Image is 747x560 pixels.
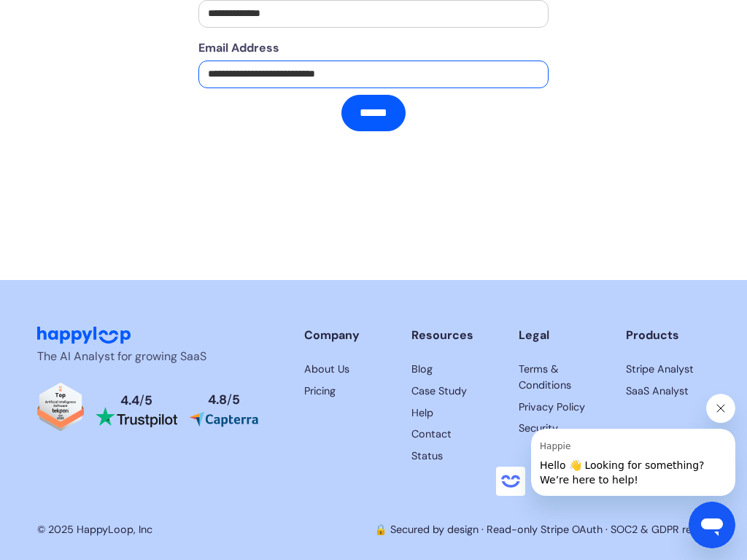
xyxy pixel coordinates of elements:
div: Happie says "Hello 👋 Looking for something? We’re here to help!". Open messaging window to contin... [496,394,735,496]
span: / [139,392,144,408]
div: Products [626,327,710,344]
iframe: Button to launch messaging window [689,502,735,548]
iframe: Message from Happie [531,429,735,496]
div: Company [304,327,388,344]
div: 4.4 5 [120,394,152,408]
iframe: Close message from Happie [706,394,735,423]
a: Read HappyLoop case studies [411,384,495,400]
a: Contact HappyLoop support [411,427,495,443]
div: 4.8 5 [208,394,240,407]
label: Email Address [198,39,549,57]
a: Get help with HappyLoop [411,405,495,421]
a: Read reviews about HappyLoop on Trustpilot [96,394,177,427]
div: Resources [411,327,495,344]
div: © 2025 HappyLoop, Inc [37,522,152,538]
img: HappyLoop Logo [37,327,131,343]
p: The AI Analyst for growing SaaS [37,348,259,365]
a: Read reviews about HappyLoop on Tekpon [37,383,84,438]
div: Legal [519,327,603,344]
a: Read reviews about HappyLoop on Capterra [189,394,259,427]
a: HappyLoop's Terms & Conditions [626,362,710,378]
a: HappyLoop's Status [411,448,495,464]
iframe: no content [496,467,525,496]
a: HappyLoop's Privacy Policy [626,384,710,400]
a: 🔒 Secured by design · Read-only Stripe OAuth · SOC2 & GDPR ready [374,523,710,536]
a: View HappyLoop pricing plans [304,384,388,400]
a: Read HappyLoop case studies [411,362,495,378]
a: Learn more about HappyLoop [304,362,388,378]
a: HappyLoop's Terms & Conditions [519,362,603,393]
span: / [227,392,232,408]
